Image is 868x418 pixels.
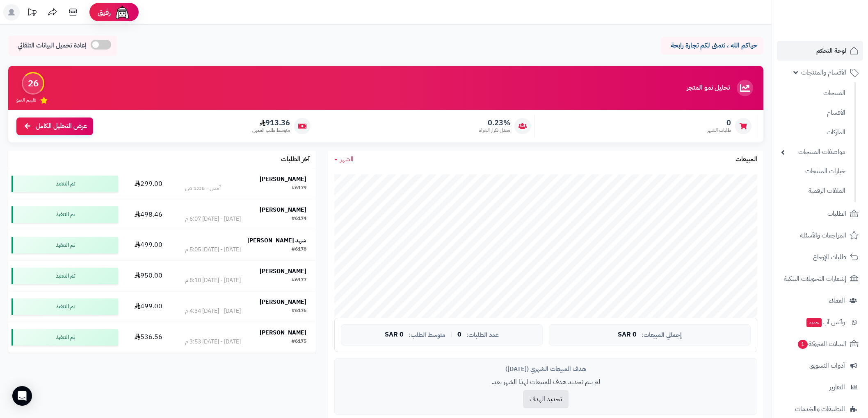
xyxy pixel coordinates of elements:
div: #6175 [292,338,306,346]
a: الأقسام [777,104,850,122]
strong: [PERSON_NAME] [260,328,306,337]
strong: [PERSON_NAME] [260,175,306,183]
img: logo-2.png [812,18,860,35]
span: الطلبات [827,208,846,219]
a: وآتس آبجديد [777,312,863,332]
span: المراجعات والأسئلة [800,230,846,241]
td: 499.00 [121,291,176,322]
span: إعادة تحميل البيانات التلقائي [18,41,87,50]
span: 0 SAR [385,331,404,339]
div: Open Intercom Messenger [12,386,32,406]
a: الشهر [334,155,354,164]
a: مواصفات المنتجات [777,143,850,161]
span: | [450,332,452,338]
div: [DATE] - [DATE] 4:34 م [185,307,241,315]
div: أمس - 1:08 ص [185,184,221,192]
span: لوحة التحكم [816,45,846,56]
span: عدد الطلبات: [466,332,499,339]
a: السلات المتروكة1 [777,334,863,354]
strong: [PERSON_NAME] [260,298,306,306]
span: 0.23% [479,118,510,127]
span: معدل تكرار الشراء [479,127,510,134]
span: متوسط الطلب: [409,332,445,339]
div: #6179 [292,184,306,192]
div: هدف المبيعات الشهري ([DATE]) [341,365,751,373]
a: أدوات التسويق [777,356,863,375]
span: طلبات الشهر [707,127,731,134]
div: تم التنفيذ [11,237,118,253]
p: لم يتم تحديد هدف للمبيعات لهذا الشهر بعد. [341,377,751,387]
td: 499.00 [121,230,176,260]
a: العملاء [777,291,863,310]
div: #6177 [292,276,306,285]
a: الملفات الرقمية [777,182,850,200]
span: رفيق [98,7,111,17]
td: 950.00 [121,261,176,291]
div: [DATE] - [DATE] 5:05 م [185,246,241,254]
span: 913.36 [252,118,290,127]
span: الأقسام والمنتجات [801,67,846,78]
a: الطلبات [777,204,863,224]
a: المراجعات والأسئلة [777,226,863,245]
h3: المبيعات [736,156,757,163]
a: الماركات [777,124,850,141]
td: 536.56 [121,322,176,352]
span: العملاء [829,295,845,306]
div: تم التنفيذ [11,268,118,284]
div: تم التنفيذ [11,298,118,315]
div: [DATE] - [DATE] 8:10 م [185,276,241,285]
a: لوحة التحكم [777,41,863,61]
div: #6178 [292,246,306,254]
p: حياكم الله ، نتمنى لكم تجارة رابحة [667,41,757,50]
span: السلات المتروكة [797,338,846,350]
h3: آخر الطلبات [281,156,310,163]
a: خيارات المنتجات [777,163,850,180]
div: تم التنفيذ [11,206,118,223]
span: الشهر [340,154,354,164]
td: 498.46 [121,199,176,230]
span: طلبات الإرجاع [813,251,846,263]
span: وآتس آب [806,316,845,328]
a: المنتجات [777,84,850,102]
span: إشعارات التحويلات البنكية [784,273,846,285]
span: 0 [457,331,461,339]
span: عرض التحليل الكامل [36,122,87,131]
span: التقارير [829,382,845,393]
img: ai-face.png [114,4,130,20]
a: إشعارات التحويلات البنكية [777,269,863,289]
div: [DATE] - [DATE] 3:53 م [185,338,241,346]
span: 0 SAR [618,331,637,339]
div: #6176 [292,307,306,315]
div: تم التنفيذ [11,329,118,346]
a: تحديثات المنصة [22,4,42,23]
a: طلبات الإرجاع [777,247,863,267]
a: التقارير [777,377,863,397]
span: 1 [798,340,808,349]
div: [DATE] - [DATE] 6:07 م [185,215,241,223]
span: إجمالي المبيعات: [642,332,682,339]
span: جديد [806,318,822,327]
div: تم التنفيذ [11,176,118,192]
span: متوسط طلب العميل [252,127,290,134]
span: التطبيقات والخدمات [795,403,845,415]
a: عرض التحليل الكامل [16,117,93,135]
strong: [PERSON_NAME] [260,206,306,214]
td: 299.00 [121,169,176,199]
div: #6174 [292,215,306,223]
strong: شهد [PERSON_NAME] [247,236,306,245]
button: تحديد الهدف [523,390,569,408]
span: 0 [707,118,731,127]
strong: [PERSON_NAME] [260,267,306,276]
h3: تحليل نمو المتجر [687,84,730,92]
span: تقييم النمو [16,97,36,104]
span: أدوات التسويق [809,360,845,371]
